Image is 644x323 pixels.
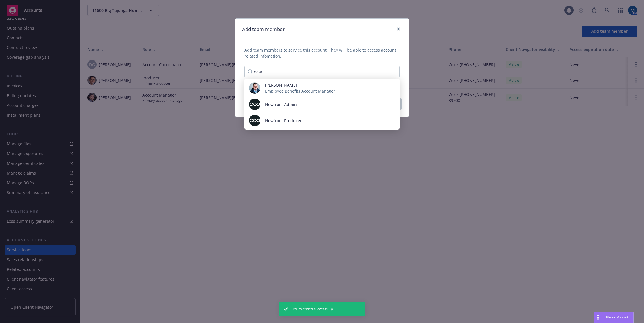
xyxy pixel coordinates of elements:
h1: Add team member [242,26,285,33]
input: Type a name [244,66,400,77]
span: Nova Assist [606,315,629,320]
span: Newfront Producer [265,118,302,124]
img: photo [249,115,260,126]
button: Nova Assist [594,312,634,323]
img: photo [249,99,260,110]
span: Add team members to service this account. They will be able to access account related infomation. [244,47,400,59]
div: photoNewfront Producer [244,112,400,128]
img: photo [249,82,260,94]
div: Drag to move [594,312,602,323]
div: photo[PERSON_NAME]Employee Benefits Account Manager [244,80,400,96]
span: Newfront Admin [265,101,297,107]
span: Policy ended successfully [293,306,333,312]
a: close [395,26,402,32]
span: Employee Benefits Account Manager [265,88,335,94]
div: photoNewfront Admin [244,96,400,112]
span: [PERSON_NAME] [265,82,335,88]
